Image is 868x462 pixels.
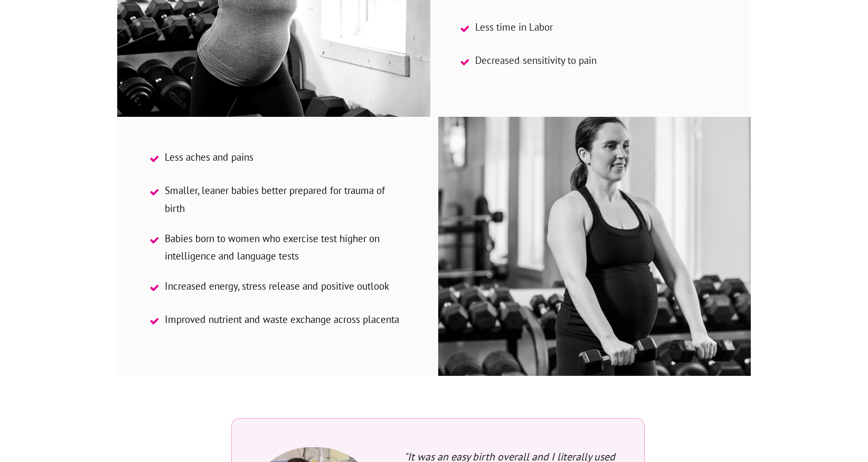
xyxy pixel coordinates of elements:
[475,19,553,36] span: Less time in Labor
[165,230,403,265] span: Babies born to women who exercise test higher on intelligence and language tests
[165,278,389,295] span: Increased energy, stress release and positive outlook
[165,311,399,328] span: Improved nutrient and waste exchange across placenta
[165,149,253,166] span: Less aches and pains
[165,182,403,217] span: Smaller, leaner babies better prepared for trauma of birth
[475,52,597,69] span: Decreased sensitivity to pain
